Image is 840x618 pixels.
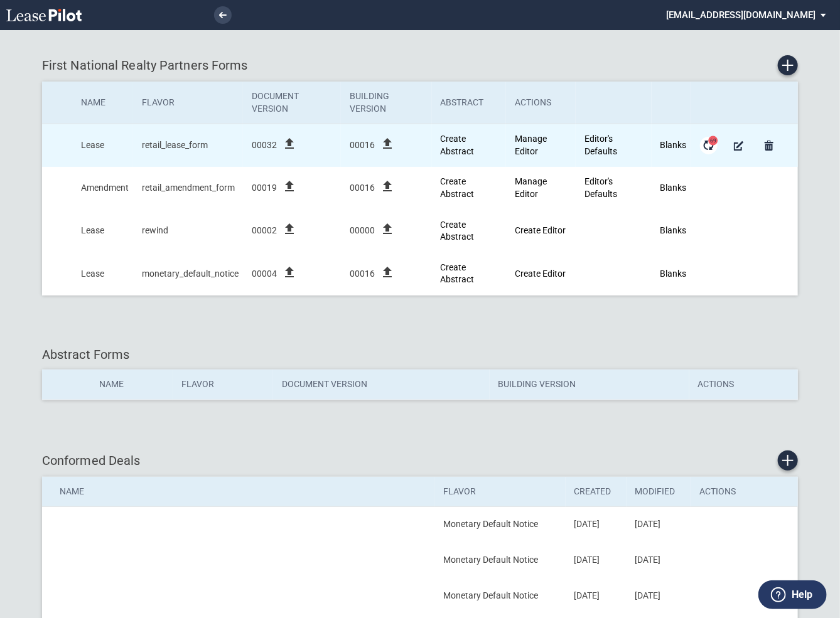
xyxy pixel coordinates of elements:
td: [DATE] [566,507,627,543]
th: Actions [689,370,798,400]
md-icon: Manage Form [731,138,746,153]
i: file_upload [282,179,297,194]
label: file_upload [282,143,297,153]
span: 69 [709,136,718,146]
th: Flavor [434,477,565,507]
td: [DATE] [566,578,627,614]
span: 00019 [252,182,277,194]
td: Monetary Default Notice [434,578,565,614]
td: [DATE] [627,543,691,578]
th: Actions [691,477,798,507]
label: file_upload [282,228,297,238]
a: Blanks [660,183,687,193]
tr: Created At: 2025-05-15T01:58:05-04:00; Updated At: 2025-06-18T15:16:26-04:00 [42,167,797,210]
td: Lease [72,210,133,252]
td: retail_lease_form [133,124,243,167]
div: Abstract Forms [42,346,798,363]
span: 00000 [350,225,375,237]
th: Document Version [243,82,341,124]
a: Delete Form [760,137,778,154]
label: Help [792,587,812,603]
label: file_upload [380,228,395,238]
td: [DATE] [566,543,627,578]
div: Conformed Deals [42,450,798,471]
tr: Created At: 2025-04-29T10:06:05-04:00; Updated At: 2025-09-08T08:00:46-04:00 [42,252,797,295]
th: Modified [627,477,691,507]
th: Name [42,477,434,507]
td: Amendment [72,167,133,210]
td: Monetary Default Notice [434,507,565,543]
td: [DATE] [627,507,691,543]
th: Name [90,370,173,400]
i: file_upload [282,136,297,151]
a: Blanks [660,225,687,235]
th: Abstract [432,82,506,124]
span: 00016 [350,182,375,194]
i: file_upload [282,265,297,280]
a: Manage Editor [515,134,547,156]
tr: Created At: 2025-01-09T12:04:58-05:00; Updated At: 2025-01-09T16:55:24-05:00 [42,210,797,252]
div: First National Realty Partners Forms [42,55,798,75]
a: Blanks [660,269,687,279]
label: file_upload [282,186,297,196]
a: Create Editor [515,269,566,279]
span: 00016 [350,139,375,152]
label: file_upload [282,272,297,282]
a: Create new Abstract [441,262,475,285]
i: file_upload [380,221,395,237]
span: 00004 [252,268,277,280]
a: Blanks [660,140,687,150]
th: Building Version [341,82,431,124]
a: Create new Form [778,55,798,75]
td: retail_amendment_form [133,167,243,210]
th: Actions [506,82,576,124]
a: Editor's Defaults [584,176,617,199]
a: Create new Abstract [441,134,475,156]
a: Create new Abstract [441,220,475,242]
a: Create Editor [515,225,566,235]
a: Editor's Defaults [584,134,617,156]
span: 00032 [252,139,277,152]
i: file_upload [380,265,395,280]
label: file_upload [380,143,395,153]
md-icon: Delete Form [762,138,777,153]
a: Manage Editor [515,176,547,199]
label: file_upload [380,272,395,282]
a: Form Updates 69 [700,137,718,154]
td: Lease [72,124,133,167]
span: 00002 [252,225,277,237]
th: Name [72,82,133,124]
td: Lease [72,252,133,295]
td: [DATE] [627,578,691,614]
a: Manage Form [730,137,748,154]
td: monetary_default_notice [133,252,243,295]
span: 00016 [350,268,375,280]
a: Create new Abstract [441,176,475,199]
a: Create new conformed deal [778,450,798,471]
tr: Created At: 2025-04-29T06:11:27-04:00; Updated At: 2025-09-08T14:55:14-04:00 [42,124,797,167]
th: Flavor [173,370,273,400]
i: file_upload [282,221,297,237]
th: Building Version [490,370,689,400]
th: Document Version [273,370,489,400]
i: file_upload [380,179,395,194]
button: Help [758,580,827,609]
td: Monetary Default Notice [434,543,565,578]
md-icon: Form Updates [701,138,716,153]
label: file_upload [380,186,395,196]
th: Flavor [133,82,243,124]
td: rewind [133,210,243,252]
th: Created [566,477,627,507]
i: file_upload [380,136,395,151]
